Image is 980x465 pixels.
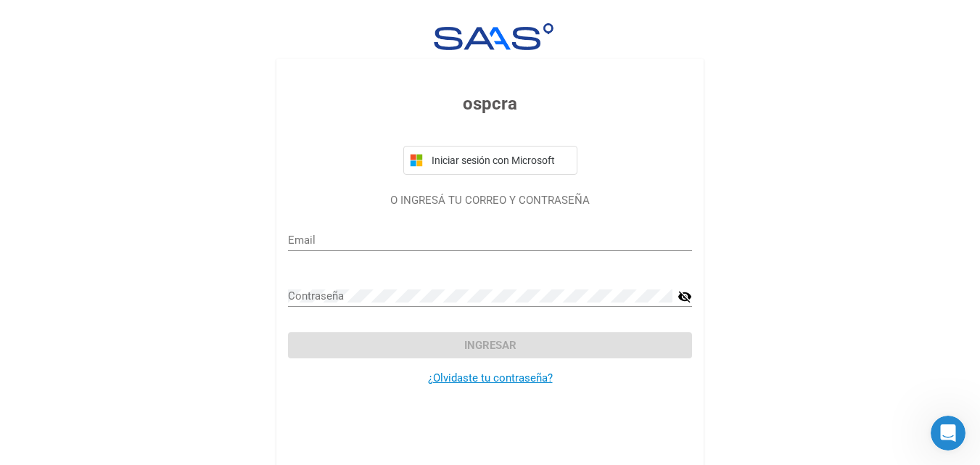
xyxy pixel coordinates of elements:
p: O INGRESÁ TU CORREO Y CONTRASEÑA [288,192,692,209]
button: Iniciar sesión con Microsoft [403,146,577,175]
span: Ingresar [464,339,516,352]
h3: ospcra [288,91,692,117]
iframe: Intercom live chat [931,416,965,450]
mat-icon: visibility_off [678,288,692,305]
a: ¿Olvidaste tu contraseña? [428,371,553,384]
button: Ingresar [288,332,692,358]
span: Iniciar sesión con Microsoft [429,155,571,166]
